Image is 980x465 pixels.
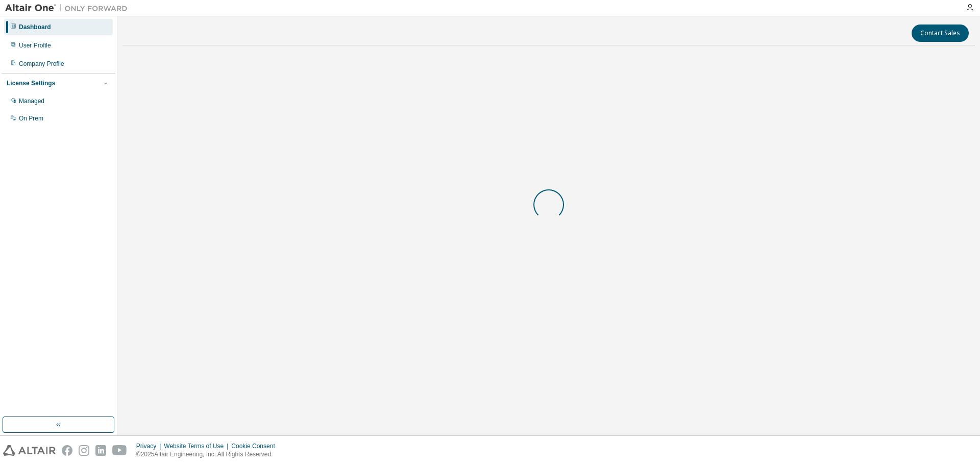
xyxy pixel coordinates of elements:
div: Cookie Consent [231,442,281,450]
img: Altair One [5,3,133,13]
div: On Prem [19,114,43,123]
div: Website Terms of Use [164,442,231,450]
p: © 2025 Altair Engineering, Inc. All Rights Reserved. [136,450,281,459]
div: User Profile [19,41,51,50]
img: altair_logo.svg [3,445,56,456]
img: youtube.svg [112,445,127,456]
img: instagram.svg [79,445,89,456]
div: License Settings [7,79,55,87]
div: Privacy [136,442,164,450]
div: Managed [19,97,44,105]
img: facebook.svg [62,445,72,456]
div: Company Profile [19,60,64,68]
div: Dashboard [19,23,51,31]
button: Contact Sales [912,25,969,42]
img: linkedin.svg [95,445,106,456]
